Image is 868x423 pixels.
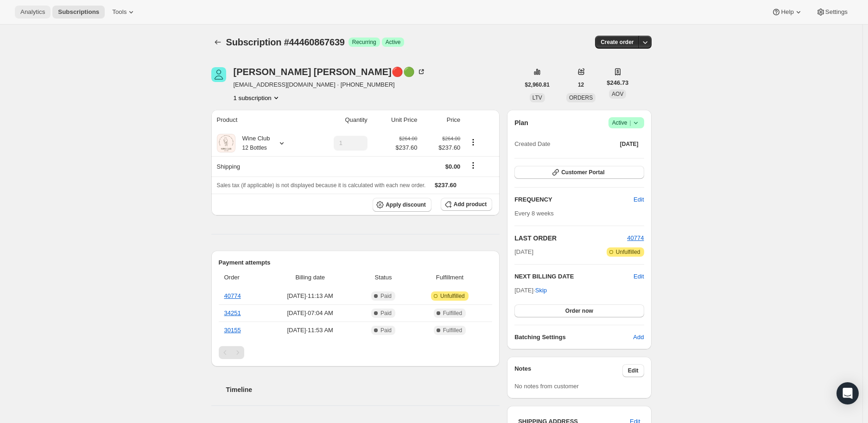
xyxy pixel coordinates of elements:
button: $2,960.81 [520,78,555,91]
button: Order now [514,304,644,317]
a: 30155 [224,327,241,334]
h2: FREQUENCY [514,195,634,204]
small: $264.00 [399,136,417,141]
span: Status [359,273,407,282]
button: Analytics [15,6,51,19]
span: Edit [634,195,644,204]
span: [DATE] [620,140,639,148]
div: Open Intercom Messenger [836,382,859,404]
h2: Payment attempts [219,258,493,267]
span: $2,960.81 [525,81,550,88]
span: Billing date [266,273,354,282]
button: 12 [572,78,589,91]
span: Every 8 weeks [514,210,554,217]
button: Customer Portal [514,166,644,179]
th: Order [219,267,264,288]
button: Skip [530,283,552,298]
span: [DATE] · 07:04 AM [266,309,354,318]
span: Paid [380,292,392,300]
span: Add product [454,201,487,208]
span: Add [633,333,644,342]
button: Edit [634,272,644,281]
span: Created Date [514,139,550,149]
a: 40774 [224,292,241,299]
button: Edit [628,192,649,207]
button: [DATE] [615,138,644,151]
span: Settings [825,8,848,16]
button: Create order [595,36,639,49]
span: [DATE] · 11:13 AM [266,291,354,301]
span: Customer Portal [561,169,604,176]
span: Analytics [20,8,45,16]
span: Tools [112,8,127,16]
span: $237.60 [435,182,456,189]
span: LTV [532,95,542,101]
h2: LAST ORDER [514,234,627,243]
h3: Notes [514,364,622,377]
a: 34251 [224,309,241,316]
span: Unfulfilled [616,248,640,256]
span: Skip [535,286,547,295]
span: Fulfillment [413,273,487,282]
span: Fulfilled [443,309,462,317]
span: Apply discount [386,201,426,208]
span: [EMAIL_ADDRESS][DOMAIN_NAME] · [PHONE_NUMBER] [234,80,426,89]
button: Tools [107,6,141,19]
button: Help [766,6,808,19]
span: [DATE] [514,247,533,257]
small: $264.00 [442,136,460,141]
span: $246.73 [607,78,628,88]
span: Subscription #44460867639 [226,37,345,47]
span: Edit [628,367,639,374]
a: 40774 [627,234,644,241]
button: Add [627,330,649,345]
button: Add product [441,198,492,211]
button: Shipping actions [466,160,481,170]
span: Paid [380,327,392,334]
button: Product actions [234,93,281,102]
nav: Pagination [219,346,493,359]
th: Unit Price [370,110,420,130]
th: Quantity [308,110,370,130]
button: Subscriptions [211,36,224,49]
h2: Plan [514,118,528,127]
span: Recurring [352,38,376,46]
span: $0.00 [445,163,461,170]
img: product img [217,134,235,152]
button: Apply discount [373,198,431,212]
button: Settings [811,6,853,19]
button: 40774 [627,234,644,243]
span: 12 [578,81,584,88]
button: Product actions [466,137,481,147]
th: Product [211,110,308,130]
span: ORDERS [569,95,593,101]
span: Fulfilled [443,327,462,334]
th: Price [420,110,463,130]
span: Mattie Cobb🔴🟢 [211,67,226,82]
span: $237.60 [395,143,417,152]
span: No notes from customer [514,383,579,390]
span: Create order [601,38,634,46]
span: Active [612,118,640,127]
div: Wine Club [235,134,270,152]
span: AOV [612,91,623,97]
span: Paid [380,309,392,317]
span: Subscriptions [58,8,99,16]
span: Unfulfilled [440,292,465,300]
span: Sales tax (if applicable) is not displayed because it is calculated with each new order. [217,182,426,189]
button: Subscriptions [52,6,105,19]
h2: Timeline [226,385,500,394]
span: | [629,119,631,126]
span: Order now [565,307,593,315]
span: [DATE] · 11:53 AM [266,326,354,335]
span: Help [781,8,793,16]
span: Active [386,38,401,46]
span: [DATE] · [514,287,547,294]
small: 12 Bottles [242,145,267,151]
button: Edit [622,364,644,377]
h6: Batching Settings [514,333,633,342]
h2: NEXT BILLING DATE [514,272,634,281]
th: Shipping [211,156,308,177]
